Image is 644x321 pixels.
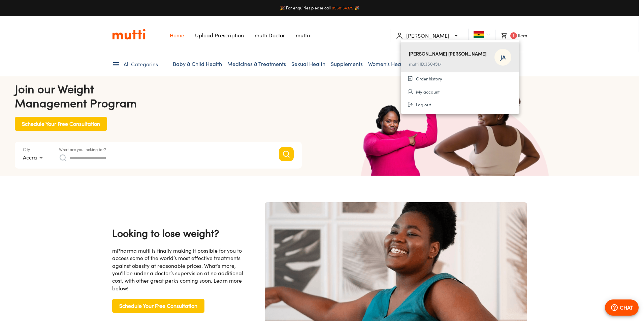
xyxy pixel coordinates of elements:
[409,50,486,58] p: [PERSON_NAME] [PERSON_NAME]
[416,88,440,95] span: My account
[409,58,486,70] p: mutti ID: 3604517
[494,49,511,66] div: J A
[416,75,442,82] span: Order history
[416,101,431,108] span: Log out
[407,75,513,82] a: Order history
[407,88,513,95] a: My account
[406,100,432,109] div: Log out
